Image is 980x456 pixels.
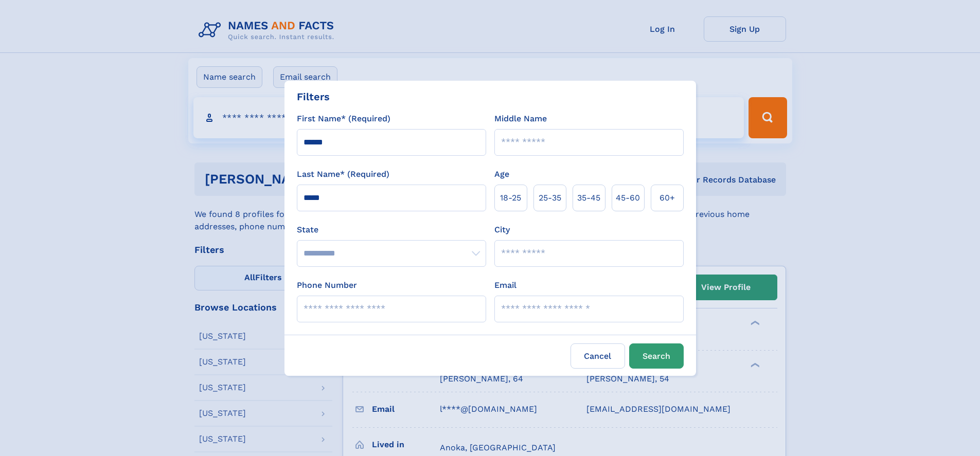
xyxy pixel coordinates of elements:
[660,192,675,204] span: 60+
[297,168,389,180] label: Last Name* (Required)
[500,192,521,204] span: 18‑25
[297,224,486,236] label: State
[494,168,509,180] label: Age
[494,113,547,125] label: Middle Name
[297,279,357,291] label: Phone Number
[571,343,625,369] label: Cancel
[577,192,600,204] span: 35‑45
[629,343,684,369] button: Search
[616,192,640,204] span: 45‑60
[494,224,510,236] label: City
[297,89,330,104] div: Filters
[494,279,516,291] label: Email
[297,113,390,125] label: First Name* (Required)
[539,192,561,204] span: 25‑35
